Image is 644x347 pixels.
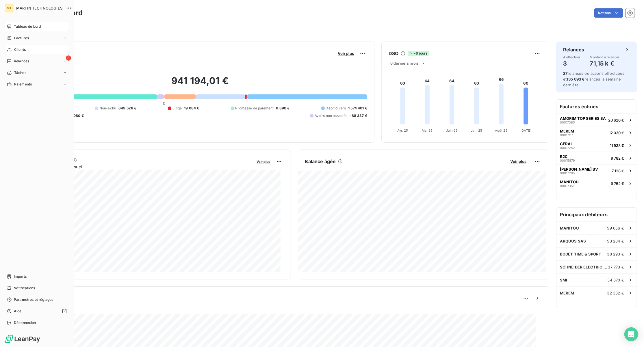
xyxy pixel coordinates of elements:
[338,51,354,56] span: Voir plus
[5,334,40,344] img: Logo LeanPay
[608,278,624,282] span: 34 370 €
[14,24,41,29] span: Tableau de bord
[594,8,623,18] button: Actions
[5,307,69,316] a: Aide
[607,239,624,243] span: 53 284 €
[609,130,624,135] span: 12 030 €
[255,159,272,164] button: Voir plus
[556,100,637,113] h6: Factures échues
[14,297,53,302] span: Paramètres et réglages
[560,146,575,150] span: 00017252
[607,226,624,230] span: 59 056 €
[560,133,573,137] span: 00017117
[556,152,637,164] button: R2C000158799 782 €
[336,51,356,56] button: Voir plus
[567,77,584,81] span: 135 693 €
[556,126,637,139] button: MEREM0001711712 030 €
[495,128,508,133] tspan: Août 25
[163,101,165,106] span: 0
[556,139,637,152] button: GERAL0001725211 938 €
[14,70,26,75] span: Tâches
[624,327,638,341] div: Open Intercom Messenger
[389,50,398,57] h6: DSO
[471,128,482,133] tspan: Juil. 25
[610,143,624,148] span: 11 938 €
[590,59,619,68] h4: 71,15 k €
[33,75,367,92] h2: 941 194,01 €
[14,286,35,291] span: Notifications
[608,265,624,269] span: 37 773 €
[560,159,575,162] span: 00015879
[118,106,136,111] span: 649 526 €
[560,291,574,295] span: MEREM
[563,46,584,53] h6: Relances
[563,59,580,68] h4: 3
[350,113,367,118] span: -88 337 €
[446,128,458,133] tspan: Juin 25
[560,265,608,269] span: SCHNEIDER ELECTRIC FRANCE SAS
[560,129,574,133] span: MEREM
[16,6,62,10] span: MARTIN TECHNOLOGIES
[33,164,253,170] span: Chiffre d'affaires mensuel
[607,291,624,295] span: 32 332 €
[14,47,26,52] span: Clients
[66,55,71,61] span: 3
[315,113,348,118] span: Avoirs non associés
[14,274,27,279] span: Imports
[556,177,637,190] button: MANITOU000173516 752 €
[14,36,29,41] span: Factures
[560,226,579,230] span: MANITOU
[611,181,624,186] span: 6 752 €
[560,154,568,159] span: R2C
[556,164,637,177] button: [PERSON_NAME] BV000172957 128 €
[563,71,625,87] span: relances ou actions effectuées et relancés la semaine dernière.
[563,71,568,76] span: 27
[560,121,575,124] span: 00017385
[612,169,624,173] span: 7 128 €
[99,106,116,111] span: Non-échu
[560,278,567,282] span: SMI
[276,106,290,111] span: 6 890 €
[556,208,637,221] h6: Principaux débiteurs
[397,128,408,133] tspan: Avr. 25
[560,184,574,188] span: 00017351
[607,252,624,256] span: 38 293 €
[172,106,182,111] span: Litige
[326,106,346,111] span: Débit divers
[560,252,602,256] span: BODET TIME & SPORT
[14,309,22,314] span: Aide
[408,51,429,56] span: -6 jours
[14,59,29,64] span: Relances
[556,113,637,126] button: AMORIM TOP SERIES SA0001738520 626 €
[14,82,32,87] span: Paiements
[305,158,336,165] h6: Balance âgée
[390,61,419,66] span: 6 derniers mois
[257,160,270,164] span: Voir plus
[5,3,14,13] div: MT
[560,239,586,243] span: ARQUUS SAS
[348,106,367,111] span: 1 574 401 €
[560,180,579,184] span: MANITOU
[560,171,575,175] span: 00017295
[184,106,199,111] span: 19 084 €
[520,128,531,133] tspan: [DATE]
[563,55,580,59] span: À effectuer
[510,159,526,164] span: Voir plus
[608,118,624,122] span: 20 626 €
[590,55,619,59] span: Montant à relancer
[560,116,606,121] span: AMORIM TOP SERIES SA
[508,159,528,164] button: Voir plus
[235,106,274,111] span: Promesse de paiement
[14,320,36,325] span: Déconnexion
[611,156,624,161] span: 9 782 €
[560,167,598,171] span: [PERSON_NAME] BV
[422,128,433,133] tspan: Mai 25
[560,141,573,146] span: GERAL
